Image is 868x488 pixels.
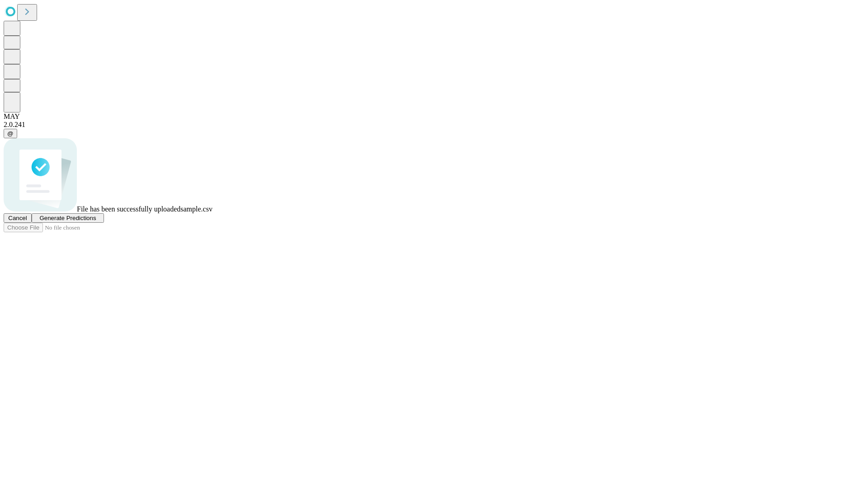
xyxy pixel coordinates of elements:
span: @ [7,130,14,137]
span: Cancel [8,215,27,221]
button: Generate Predictions [32,213,104,223]
span: sample.csv [180,205,212,213]
div: MAY [4,113,864,121]
button: Cancel [4,213,32,223]
span: Generate Predictions [39,215,96,221]
div: 2.0.241 [4,121,864,129]
span: File has been successfully uploaded [77,205,180,213]
button: @ [4,129,17,138]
